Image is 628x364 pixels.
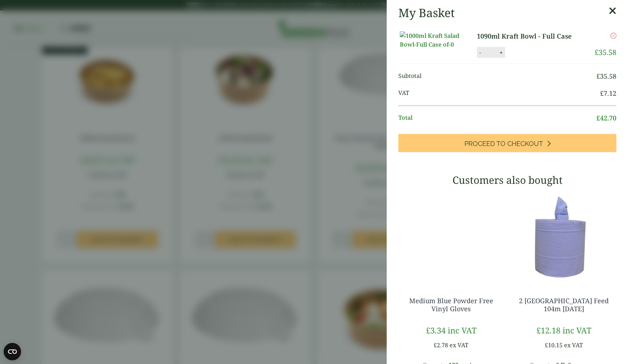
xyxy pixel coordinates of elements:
[398,71,596,81] span: Subtotal
[477,31,583,41] a: 1090ml Kraft Bowl - Full Case
[398,6,455,20] h2: My Basket
[511,191,616,282] img: 3630017-2-Ply-Blue-Centre-Feed-104m
[596,114,616,122] bdi: 42.70
[536,325,560,336] bdi: 12.18
[409,296,493,313] a: Medium Blue Powder Free Vinyl Gloves
[519,296,609,313] a: 2 [GEOGRAPHIC_DATA] Feed 104m [DATE]
[4,343,21,360] button: Open CMP widget
[434,341,448,349] bdi: 2.78
[464,140,543,148] span: Proceed to Checkout
[448,325,476,336] span: inc VAT
[434,341,437,349] span: £
[398,88,600,98] span: VAT
[595,47,616,57] bdi: 35.58
[563,325,591,336] span: inc VAT
[398,113,596,123] span: Total
[545,341,548,349] span: £
[596,114,600,122] span: £
[426,325,430,336] span: £
[595,47,599,57] span: £
[398,174,616,186] h3: Customers also bought
[426,325,446,336] bdi: 3.34
[611,31,616,40] a: Remove this item
[600,89,616,98] bdi: 7.12
[596,72,600,80] span: £
[596,72,616,80] bdi: 35.58
[398,134,616,152] a: Proceed to Checkout
[450,341,468,349] span: ex VAT
[400,31,465,49] img: 1000ml Kraft Salad Bowl-Full Case of-0
[536,325,541,336] span: £
[545,341,563,349] bdi: 10.15
[600,89,604,98] span: £
[498,50,505,56] button: +
[564,341,583,349] span: ex VAT
[477,50,483,56] button: -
